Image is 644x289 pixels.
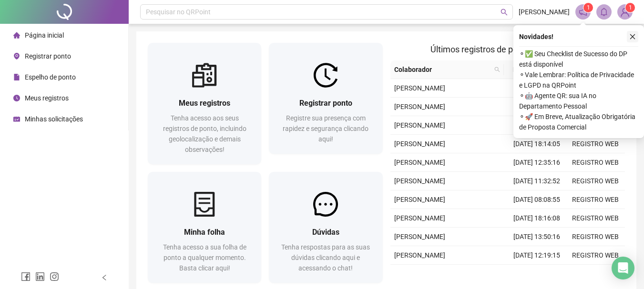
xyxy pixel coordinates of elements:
[394,196,445,203] span: [PERSON_NAME]
[600,8,608,16] span: bell
[13,95,20,101] span: clock-circle
[566,135,625,153] td: REGISTRO WEB
[625,3,635,12] sup: Atualize o seu contato no menu Meus Dados
[25,73,76,81] span: Espelho de ponto
[508,246,566,265] td: [DATE] 12:19:15
[283,114,368,143] span: Registre sua presença com rapidez e segurança clicando aqui!
[579,8,587,16] span: notification
[508,209,566,228] td: [DATE] 18:16:08
[394,121,445,129] span: [PERSON_NAME]
[519,70,638,90] span: ⚬ Vale Lembrar: Política de Privacidade e LGPD na QRPoint
[25,115,83,123] span: Minhas solicitações
[612,257,634,279] div: Open Intercom Messenger
[394,233,445,240] span: [PERSON_NAME]
[508,79,566,98] td: [DATE] 12:34:38
[25,52,71,60] span: Registrar ponto
[430,44,584,54] span: Últimos registros de ponto sincronizados
[508,265,566,283] td: [DATE] 08:06:25
[25,31,64,39] span: Página inicial
[519,49,638,70] span: ⚬ ✅ Seu Checklist de Sucesso do DP está disponível
[394,177,445,185] span: [PERSON_NAME]
[179,99,230,108] span: Meus registros
[504,60,561,79] th: Data/Hora
[501,9,508,16] span: search
[508,135,566,153] td: [DATE] 18:14:05
[566,228,625,246] td: REGISTRO WEB
[50,272,59,281] span: instagram
[394,64,491,75] span: Colaborador
[629,33,636,40] span: close
[566,265,625,283] td: REGISTRO WEB
[269,172,382,283] a: DúvidasTenha respostas para as suas dúvidas clicando aqui e acessando o chat!
[566,153,625,172] td: REGISTRO WEB
[13,116,20,122] span: schedule
[519,111,638,132] span: ⚬ 🚀 Em Breve, Atualização Obrigatória de Proposta Comercial
[618,5,632,19] img: 90502
[394,251,445,259] span: [PERSON_NAME]
[566,246,625,265] td: REGISTRO WEB
[148,172,261,283] a: Minha folhaTenha acesso a sua folha de ponto a qualquer momento. Basta clicar aqui!
[163,243,246,272] span: Tenha acesso a sua folha de ponto a qualquer momento. Basta clicar aqui!
[21,272,31,281] span: facebook
[519,7,570,17] span: [PERSON_NAME]
[101,274,108,281] span: left
[163,114,246,153] span: Tenha acesso aos seus registros de ponto, incluindo geolocalização e demais observações!
[35,272,45,281] span: linkedin
[566,172,625,190] td: REGISTRO WEB
[13,53,20,60] span: environment
[394,103,445,110] span: [PERSON_NAME]
[519,31,553,42] span: Novidades !
[281,243,370,272] span: Tenha respostas para as suas dúvidas clicando aqui e acessando o chat!
[394,140,445,148] span: [PERSON_NAME]
[25,94,69,102] span: Meus registros
[394,84,445,92] span: [PERSON_NAME]
[587,4,590,11] span: 1
[299,99,352,108] span: Registrar ponto
[583,3,593,12] sup: 1
[508,116,566,135] td: [DATE] 08:09:01
[519,90,638,111] span: ⚬ 🤖 Agente QR: sua IA no Departamento Pessoal
[394,159,445,166] span: [PERSON_NAME]
[492,62,502,77] span: search
[148,43,261,164] a: Meus registrosTenha acesso aos seus registros de ponto, incluindo geolocalização e demais observa...
[508,228,566,246] td: [DATE] 13:50:16
[13,32,20,39] span: home
[508,64,549,75] span: Data/Hora
[566,209,625,228] td: REGISTRO WEB
[629,4,632,11] span: 1
[13,74,20,80] span: file
[184,228,225,237] span: Minha folha
[508,190,566,209] td: [DATE] 08:08:55
[394,214,445,222] span: [PERSON_NAME]
[269,43,382,154] a: Registrar pontoRegistre sua presença com rapidez e segurança clicando aqui!
[508,153,566,172] td: [DATE] 12:35:16
[312,228,339,237] span: Dúvidas
[508,98,566,116] td: [DATE] 11:38:55
[494,67,500,72] span: search
[566,190,625,209] td: REGISTRO WEB
[508,172,566,190] td: [DATE] 11:32:52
